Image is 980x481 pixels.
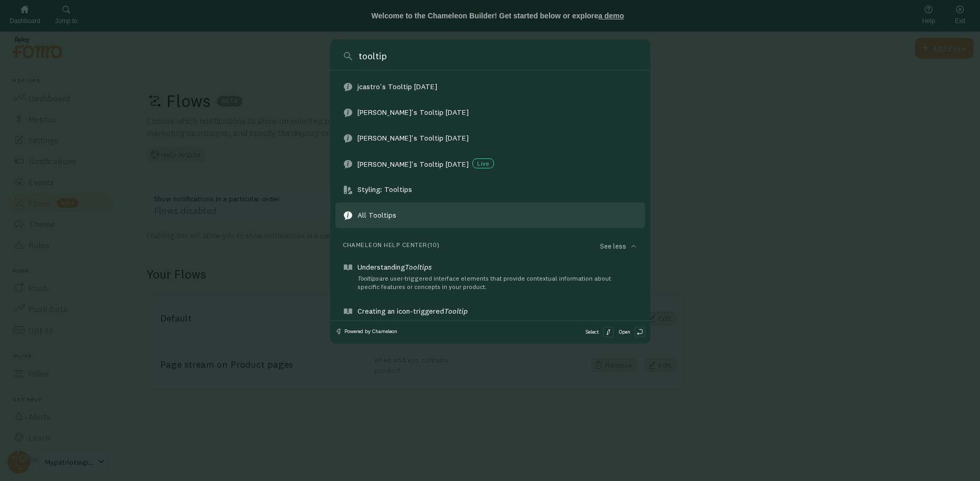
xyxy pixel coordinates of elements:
span: Powered by Chameleon [344,328,397,335]
div: are user-triggered interface elements that provide contextual information about specific features... [357,274,638,291]
div: You can create icon-triggered to draw attention to product changes, essential features, or provid... [357,318,638,335]
span: Select [585,327,599,338]
a: Powered by Chameleon [335,328,397,335]
span: Open [619,327,630,338]
a: [PERSON_NAME]'s Tooltip [DATE] [335,100,645,125]
a: [PERSON_NAME]'s Tooltip [DATE]Live [335,151,645,177]
a: UnderstandingTooltipsTooltipsare user-triggered interface elements that provide contextual inform... [335,254,645,298]
em: Tooltips [357,274,379,282]
a: jcastro's Tooltip [DATE] [335,74,645,100]
div: jcastro's Tooltip [DATE] [357,81,449,92]
div: [PERSON_NAME]'s Tooltip [DATE] [357,133,480,143]
em: Tooltips [443,318,465,326]
a: All Tooltips [335,202,645,228]
div: See less [600,241,628,252]
input: Search or ask anything… [356,49,638,62]
span: Live [472,158,494,168]
em: Tooltips [405,262,432,272]
div: [PERSON_NAME]'s Tooltip [DATE] [357,107,480,117]
div: All Tooltips [357,210,408,220]
div: Creating an icon-triggered [357,306,638,316]
div: See less [600,241,638,252]
div: [PERSON_NAME]'s Tooltip [DATE] [357,158,505,169]
div: Styling: Tooltips [357,184,424,195]
div: Chameleon Help Center ( 10 ) [343,241,440,252]
div: Understanding [357,262,638,272]
em: Tooltip [444,306,468,316]
a: Creating an icon-triggeredTooltipYou can create icon-triggeredTooltipsto draw attention to produc... [335,298,645,343]
a: [PERSON_NAME]'s Tooltip [DATE] [335,125,645,151]
a: Styling: Tooltips [335,177,645,202]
